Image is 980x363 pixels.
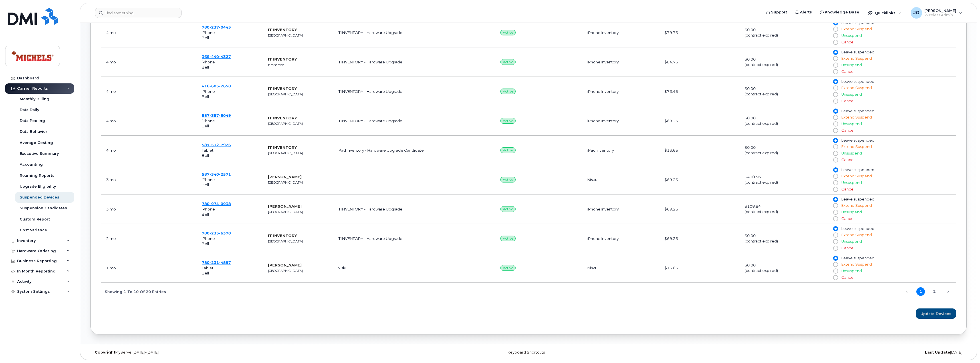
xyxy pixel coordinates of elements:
[202,60,215,64] span: iPhone
[202,94,209,99] span: Bell
[833,168,838,172] input: Leave suspended
[268,239,303,243] small: [GEOGRAPHIC_DATA]
[268,86,297,91] strong: IT INVENTORY
[101,77,197,106] td: May 26, 2025 13:35
[202,84,231,88] a: 4166052658
[833,86,838,90] input: Extend Suspend
[332,18,495,47] td: IT INVENTORY - Hardware Upgrade
[833,69,838,74] input: Cancel
[841,145,872,149] span: Extend Suspend
[202,124,209,128] span: Bell
[582,18,659,47] td: iPhone Inventory
[833,27,838,31] input: Extend Suspend
[920,311,951,316] span: Update Devices
[659,136,740,165] td: $13.65
[833,262,838,267] input: Extend Suspend
[841,256,874,260] span: Leave suspended
[833,40,838,45] input: Cancel
[209,54,219,59] span: 440
[202,201,231,206] a: 7809740938
[841,233,872,237] span: Extend Suspend
[500,265,516,271] span: Active
[659,165,740,194] td: $69.25
[202,212,209,216] span: Bell
[268,269,303,273] small: [GEOGRAPHIC_DATA]
[841,197,874,201] span: Leave suspended
[833,233,838,237] input: Extend Suspend
[924,13,956,17] span: Wireless Admin
[841,158,854,162] span: Cancel
[833,216,838,221] input: Cancel
[659,47,740,77] td: $84.75
[202,260,231,265] span: 780
[841,63,862,67] span: Unsuspend
[841,181,862,185] span: Unsuspend
[202,54,231,59] span: 365
[202,231,231,235] a: 7802356370
[219,201,231,206] span: 0938
[841,79,874,84] span: Leave suspended
[833,56,838,61] input: Extend Suspend
[841,187,854,191] span: Cancel
[219,84,231,88] span: 2658
[841,269,862,273] span: Unsuspend
[332,224,495,253] td: IT INVENTORY - Hardware Upgrade
[841,246,854,250] span: Cancel
[101,18,197,47] td: May 26, 2025 11:12
[268,63,285,67] small: Brampton
[841,33,862,38] span: Unsuspend
[745,62,822,67] div: (contract expired)
[816,7,863,18] a: Knowledge Base
[95,8,182,18] input: Find something...
[202,84,231,88] span: 416
[903,288,911,296] a: Previous
[202,35,209,40] span: Bell
[202,153,209,158] span: Bell
[202,143,231,147] span: 587
[659,194,740,224] td: $69.25
[500,30,516,35] span: Active
[268,145,297,150] strong: IT INVENTORY
[202,143,231,147] a: 5875327926
[833,138,838,143] input: Leave suspended
[582,194,659,224] td: iPhone Inventory
[739,47,828,77] td: $0.00
[332,47,495,77] td: IT INVENTORY - Hardware Upgrade
[101,106,197,136] td: May 26, 2025 11:11
[944,288,952,296] a: Next
[833,203,838,208] input: Extend Suspend
[101,165,197,194] td: June 02, 2025 09:39
[268,233,297,238] strong: IT INVENTORY
[841,69,854,74] span: Cancel
[833,99,838,103] input: Cancel
[209,260,219,265] span: 231
[101,194,197,224] td: June 27, 2025 14:31
[739,165,828,194] td: $410.56
[841,226,874,231] span: Leave suspended
[745,150,822,156] div: (contract expired)
[202,241,209,246] span: Bell
[202,177,215,182] span: iPhone
[833,269,838,273] input: Unsuspend
[268,122,303,126] small: [GEOGRAPHIC_DATA]
[791,7,816,18] a: Alerts
[841,210,862,214] span: Unsuspend
[101,286,166,296] div: Showing 1 to 10 of 20 entries
[500,177,516,182] span: Active
[825,9,859,15] span: Knowledge Base
[268,116,297,120] strong: IT INVENTORY
[332,253,495,283] td: Nisku
[833,197,838,202] input: Leave suspended
[582,253,659,283] td: Nisku
[500,236,516,241] span: Active
[101,253,197,283] td: August 12, 2025 15:26
[930,287,939,296] a: 2
[745,33,822,38] div: (contract expired)
[202,25,231,29] a: 7802370445
[745,268,822,273] div: (contract expired)
[202,113,231,118] span: 587
[841,40,854,44] span: Cancel
[833,226,838,231] input: Leave suspended
[202,65,209,69] span: Bell
[924,8,956,13] span: [PERSON_NAME]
